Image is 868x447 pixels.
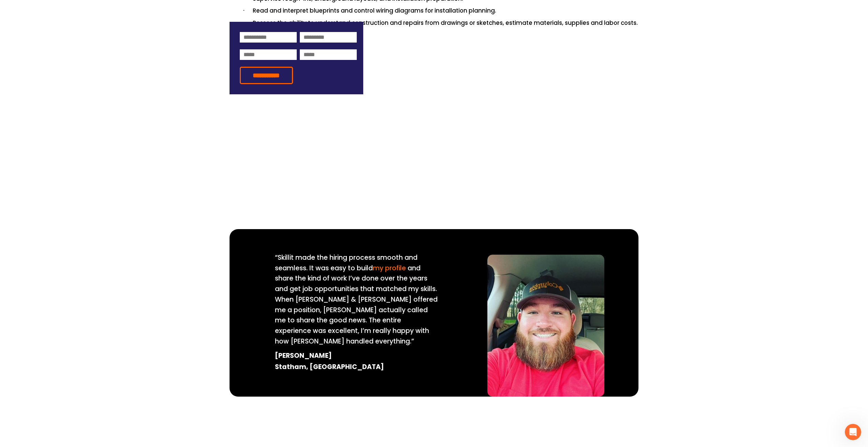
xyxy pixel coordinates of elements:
iframe: Intercom live chat [845,424,861,440]
span: “Skillit made the hiring process smooth and seamless. It was easy to build [275,253,419,273]
span: and share the kind of work I’ve done over the years and get job opportunities that matched my ski... [275,264,439,346]
p: · Possess the ability to understand construction and repairs from drawings or sketches, estimate ... [243,18,639,28]
p: · Read and interpret blueprints and control wiring diagrams for installation planning. [243,6,639,15]
strong: [PERSON_NAME] Statham, [GEOGRAPHIC_DATA] [275,351,384,373]
a: my profile [373,264,406,273]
